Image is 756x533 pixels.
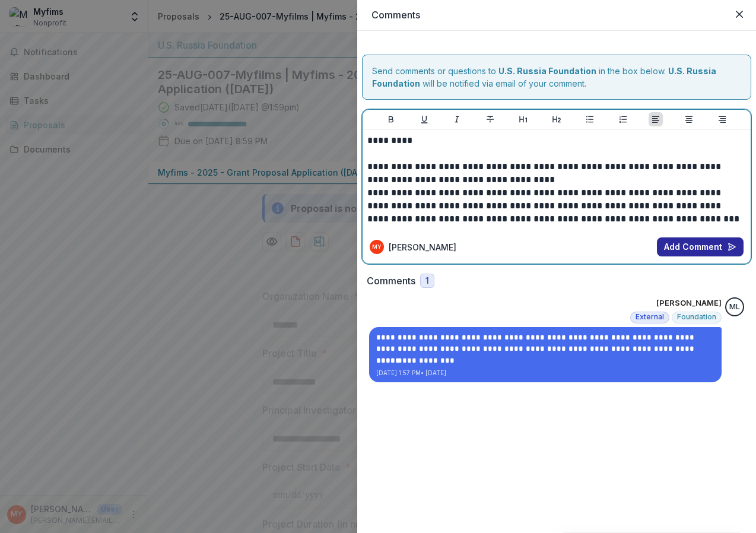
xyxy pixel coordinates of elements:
[498,66,596,76] strong: U.S. Russia Foundation
[376,369,714,377] p: [DATE] 1:57 PM • [DATE]
[677,313,716,321] span: Foundation
[656,297,722,309] p: [PERSON_NAME]
[371,9,742,21] h2: Comments
[425,276,429,286] span: 1
[417,112,431,126] button: Underline
[616,112,630,126] button: Ordered List
[682,112,696,126] button: Align Center
[583,112,597,126] button: Bullet List
[372,244,382,250] div: Marianna Yarovskaya
[729,303,740,311] div: Maria Lvova
[389,241,456,253] p: [PERSON_NAME]
[649,112,663,126] button: Align Left
[549,112,564,126] button: Heading 2
[636,313,664,321] span: External
[384,112,398,126] button: Bold
[715,112,729,126] button: Align Right
[657,237,744,256] button: Add Comment
[730,5,749,24] button: Close
[516,112,531,126] button: Heading 1
[450,112,464,126] button: Italicize
[367,275,415,287] h2: Comments
[362,55,751,100] div: Send comments or questions to in the box below. will be notified via email of your comment.
[483,112,497,126] button: Strike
